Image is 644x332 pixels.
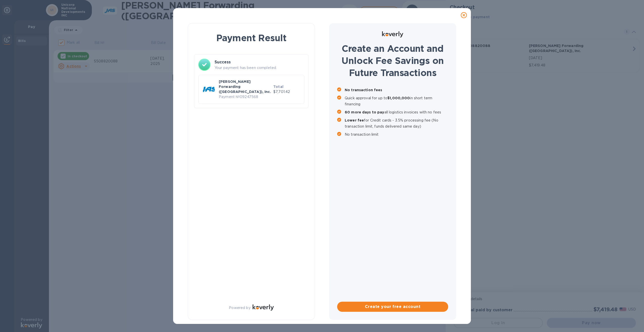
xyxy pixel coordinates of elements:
[341,304,444,310] span: Create your free account
[214,65,304,70] p: Your payment has been completed.
[273,85,283,89] b: Total
[253,304,274,311] img: Logo
[229,305,250,311] p: Powered by
[345,117,448,129] p: for Credit cards - 3.5% processing fee (No transaction limit, funds delivered same day)
[196,32,307,44] h1: Payment Result
[387,96,410,100] b: $1,000,000
[337,42,448,79] h1: Create an Account and Unlock Fee Savings on Future Transactions
[345,88,382,92] b: No transaction fees
[345,95,448,107] p: Quick approval for up to in short term financing
[345,109,448,115] p: all logistics invoices with no fees
[345,118,364,122] b: Lower fee
[214,59,304,65] h3: Success
[345,131,448,137] p: No transaction limit
[337,302,448,312] button: Create your free account
[382,31,403,37] img: Logo
[273,89,300,94] p: $7,701.42
[219,94,271,100] p: Payment № 09247568
[345,110,384,114] b: 60 more days to pay
[219,79,271,94] p: [PERSON_NAME] Forwarding ([GEOGRAPHIC_DATA]), Inc.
